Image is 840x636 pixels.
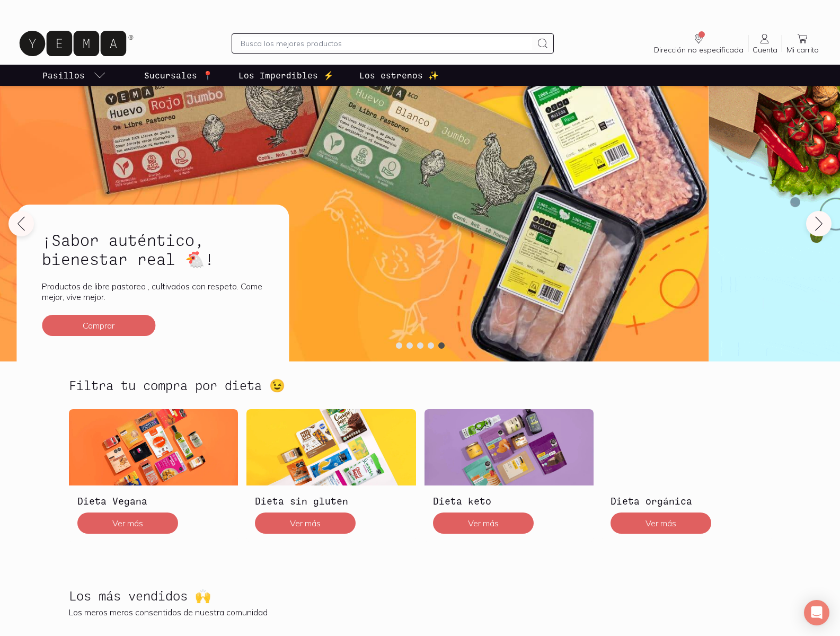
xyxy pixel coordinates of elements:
a: Dieta sin glutenDieta sin glutenVer más [246,409,416,542]
h2: ¡Sabor auténtico, bienestar real 🐔! [42,230,263,268]
a: Los estrenos ✨ [357,65,441,86]
p: Productos de libre pastoreo , cultivados con respeto. Come mejor, vive mejor. [42,281,263,302]
button: Ver más [433,513,534,534]
img: Dieta sin gluten [246,409,416,485]
a: Dieta orgánicaDieta orgánicaVer más [602,409,772,542]
img: Dieta keto [425,409,594,485]
p: Sucursales 📍 [144,69,213,82]
a: Los Imperdibles ⚡️ [236,65,336,86]
button: Ver más [77,513,178,534]
p: Los meros meros consentidos de nuestra comunidad [69,607,772,617]
h3: Dieta Vegana [77,494,230,508]
input: Busca los mejores productos [241,37,532,50]
a: Sucursales 📍 [142,65,215,86]
p: Los Imperdibles ⚡️ [238,69,334,82]
p: Los estrenos ✨ [359,69,439,82]
a: Dieta ketoDieta ketoVer más [425,409,594,542]
a: ¡Sabor auténtico, bienestar real 🐔!Productos de libre pastoreo , cultivados con respeto. Come mej... [16,205,289,361]
p: Pasillos [42,69,85,82]
button: Ver más [611,513,711,534]
div: Open Intercom Messenger [804,600,829,625]
a: Dirección no especificada [650,32,748,55]
button: Comprar [42,315,155,336]
a: Mi carrito [782,32,823,55]
a: Cuenta [748,32,782,55]
h2: Filtra tu compra por dieta 😉 [69,378,285,392]
h2: Los más vendidos 🙌 [69,589,211,603]
a: Dieta VeganaDieta VeganaVer más [69,409,238,542]
h3: Dieta sin gluten [255,494,408,508]
h3: Dieta keto [433,494,586,508]
a: pasillo-todos-link [40,65,108,86]
img: Dieta Vegana [69,409,238,485]
span: Cuenta [753,45,777,55]
h3: Dieta orgánica [611,494,763,508]
span: Dirección no especificada [654,45,744,55]
img: Dieta orgánica [602,409,772,485]
span: Mi carrito [786,45,819,55]
button: Ver más [255,513,356,534]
